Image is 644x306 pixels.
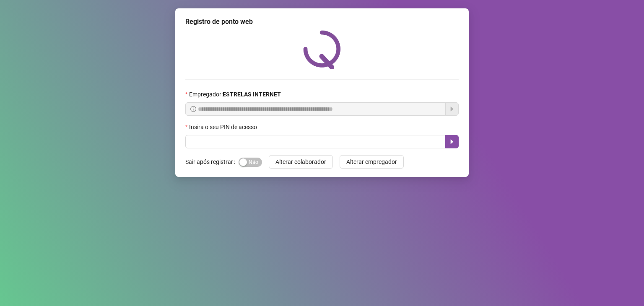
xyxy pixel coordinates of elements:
[223,91,281,98] strong: ESTRELAS INTERNET
[189,90,281,99] span: Empregador :
[185,17,459,27] div: Registro de ponto web
[346,157,397,166] span: Alterar empregador
[303,30,341,69] img: QRPoint
[185,155,239,169] label: Sair após registrar
[190,106,196,112] span: info-circle
[340,155,404,169] button: Alterar empregador
[269,155,333,169] button: Alterar colaborador
[185,122,262,132] label: Insira o seu PIN de acesso
[449,138,455,145] span: caret-right
[275,157,326,166] span: Alterar colaborador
